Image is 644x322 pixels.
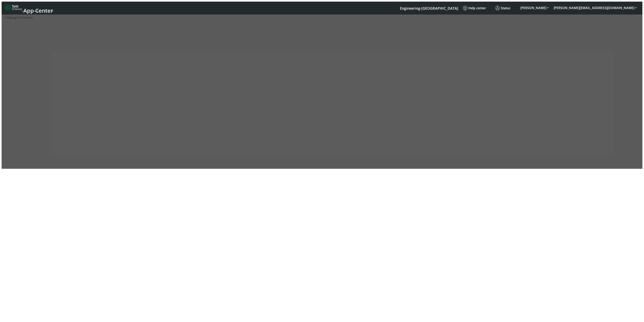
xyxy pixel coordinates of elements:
button: [PERSON_NAME] [518,4,551,11]
button: [PERSON_NAME][EMAIL_ADDRESS][DOMAIN_NAME] [551,4,639,11]
a: Help center [461,4,494,12]
a: Your current platform instance [400,4,458,12]
img: logo-telit-cinterion-gw-new.png [5,4,22,11]
span: Help center [463,6,486,10]
span: Status [495,6,510,10]
a: Status [494,4,518,12]
span: Engineering-[GEOGRAPHIC_DATA] [400,6,458,11]
img: knowledge.svg [463,6,467,10]
a: App Center [5,3,53,13]
span: App Center [23,7,53,14]
img: status.svg [495,6,500,10]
